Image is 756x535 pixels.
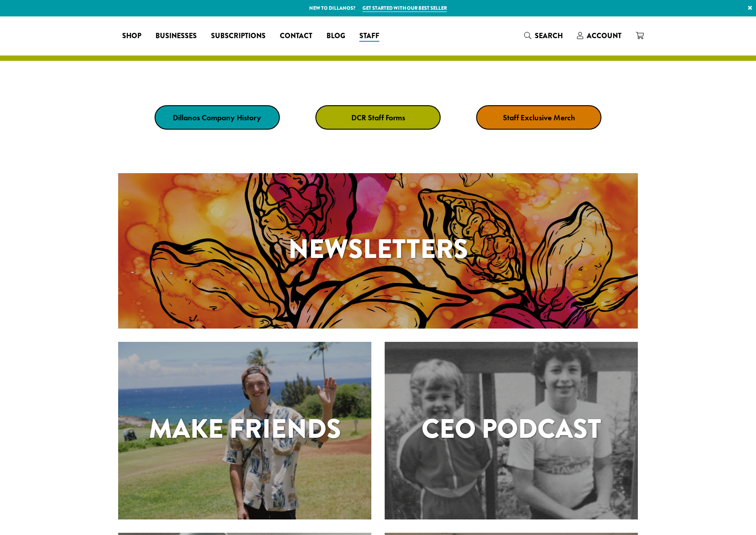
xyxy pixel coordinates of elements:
span: Contact [280,31,312,42]
span: Blog [326,31,345,42]
h1: Newsletters [118,229,638,269]
strong: Staff Exclusive Merch [503,112,575,123]
span: Staff [359,31,379,42]
strong: DCR Staff Forms [351,112,405,123]
a: Newsletters [118,173,638,329]
h1: CEO Podcast [385,409,638,449]
a: Get started with our best seller [362,4,447,12]
span: Subscriptions [211,31,266,42]
a: Staff [352,29,386,43]
strong: Dillanos Company History [173,112,261,123]
a: Make Friends [118,342,371,519]
a: Staff Exclusive Merch [476,105,601,130]
a: Dillanos Company History [155,105,280,130]
span: Search [535,31,563,41]
h1: Make Friends [118,409,371,449]
a: DCR Staff Forms [315,105,441,130]
a: Search [517,28,570,43]
a: CEO Podcast [385,342,638,519]
span: Businesses [155,31,197,42]
span: Shop [122,31,141,42]
span: Account [587,31,621,41]
a: Shop [115,29,148,43]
